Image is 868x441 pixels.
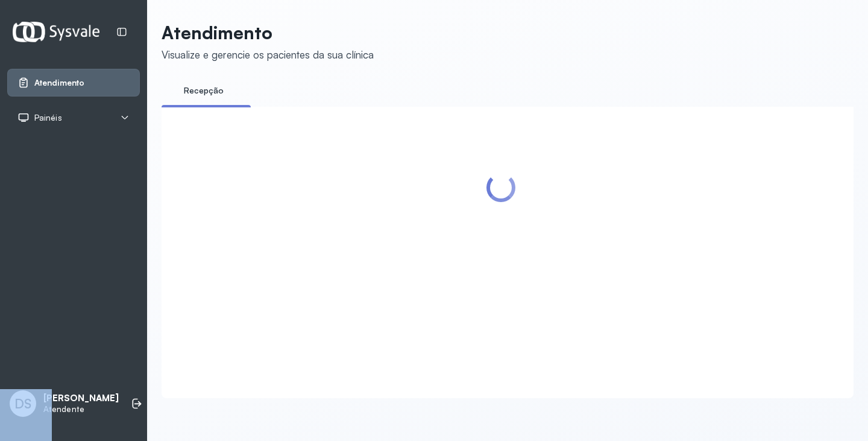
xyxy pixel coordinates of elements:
[162,48,374,61] div: Visualize e gerencie os pacientes da sua clínica
[13,22,99,42] img: Logotipo do estabelecimento
[34,78,84,88] span: Atendimento
[34,113,62,123] span: Painéis
[17,77,130,89] a: Atendimento
[162,81,246,101] a: Recepção
[162,22,374,43] p: Atendimento
[43,404,119,414] p: Atendente
[43,393,119,404] p: [PERSON_NAME]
